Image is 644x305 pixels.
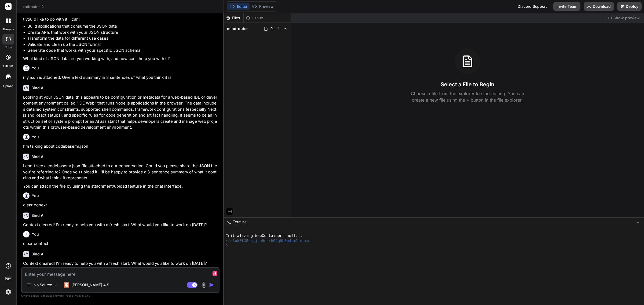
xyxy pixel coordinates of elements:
h6: You [32,65,39,71]
p: Choose a file from the explorer to start editing. You can create a new file using the + button in... [407,90,528,103]
p: No Source [34,282,52,288]
button: Preview [250,3,276,10]
p: I'm talking about codebasemr.json [23,143,218,150]
h6: You [32,193,39,198]
li: Create APIs that work with your JSON structure [27,29,218,36]
h3: Select a File to Begin [441,81,494,88]
p: clear context [23,241,218,247]
span: − [637,219,640,225]
span: >_ [227,219,231,225]
button: Editor [227,3,250,10]
button: Invite Team [553,2,580,11]
label: code [5,45,12,50]
img: settings [4,287,13,296]
p: I don't see a codebasemr.json file attached to our conversation. Could you please share the JSON ... [23,163,218,181]
div: Files [224,15,243,21]
h6: You [32,134,39,140]
p: You can attach the file by using the attachment/upload feature in the chat interface. [23,183,218,189]
p: Always double-check its answers. Your in Bind [21,293,219,298]
span: Initializing WebContainer shell... [226,233,302,239]
p: Looking at your JSON data, this appears to be configuration or metadata for a web-based IDE or de... [23,94,218,131]
button: Download [584,2,614,11]
div: Github [244,15,266,21]
span: ~/u3uk0f35zsjjbn9cprh6fq9h0p4tm2-wnxx [226,239,309,244]
span: ❯ [226,243,229,248]
li: Generate code that works with your specific JSON schema [27,47,218,54]
h6: Bind AI [31,154,45,159]
span: privacy [72,294,82,297]
label: threads [2,27,14,32]
p: What kind of JSON data are you working with, and how can I help you with it? [23,56,218,62]
label: Upload [3,84,13,88]
h6: Bind AI [31,85,45,91]
li: Build applications that consume the JSON data [27,23,218,29]
label: GitHub [3,64,13,68]
p: Context cleared! I'm ready to help you with a fresh start. What would you like to work on [DATE]? [23,222,218,228]
span: mindrouter [20,4,45,9]
h6: You [32,232,39,237]
h6: Bind AI [31,251,45,257]
img: Claude 4 Sonnet [64,282,69,288]
img: attachment [201,282,207,288]
button: Deploy [617,2,642,11]
li: Validate and clean up the JSON format [27,42,218,48]
p: clear conext [23,202,218,208]
span: Terminal [233,219,247,225]
img: icon [209,282,214,288]
img: Pick Models [54,283,58,287]
div: Discord Support [514,2,550,11]
span: Show preview [613,15,640,21]
p: my json is attached. Give a text summary in 3 sentences of what you think it is [23,75,218,81]
button: − [636,218,641,226]
h6: Bind AI [31,213,45,218]
span: mindrouter [227,26,248,31]
p: Context cleared! I'm ready to help you with a fresh start. What would you like to work on [DATE]? [23,261,218,267]
li: Transform the data for different use cases [27,35,218,42]
p: [PERSON_NAME] 4 S.. [71,282,111,288]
